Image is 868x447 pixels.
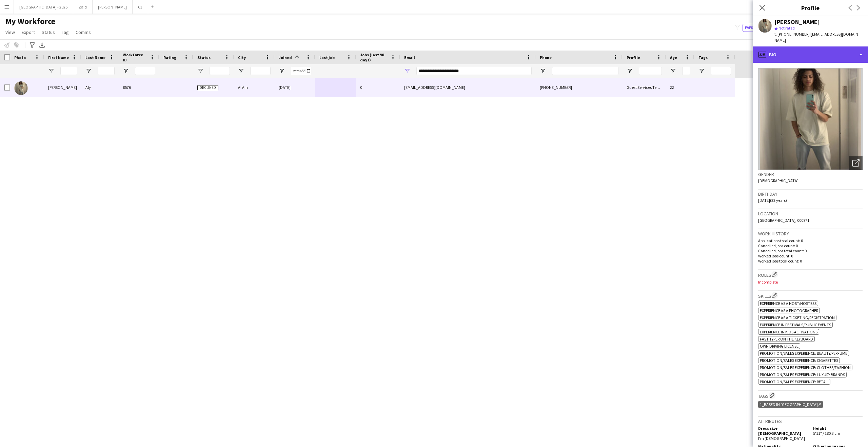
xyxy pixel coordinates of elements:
a: Export [19,28,38,37]
button: Open Filter Menu [197,68,203,74]
span: Joined [279,55,292,60]
button: Open Filter Menu [85,68,92,74]
a: Comms [73,28,94,37]
span: Status [42,29,55,35]
img: Mohammed Aly [14,81,28,95]
div: Aly [81,78,119,97]
span: Promotion/Sales Experience: Clothes/Fashion [760,365,851,370]
button: Open Filter Menu [698,68,705,74]
h5: Dress size [DEMOGRAPHIC_DATA] [758,426,808,436]
span: Rating [163,55,176,60]
h3: Tags [758,392,863,399]
h3: Profile [753,3,868,12]
span: Last Name [85,55,105,60]
h3: Birthday [758,191,863,197]
span: Experience as a Photographer [760,308,818,313]
span: View [5,29,15,35]
p: Incomplete [758,279,863,285]
button: Open Filter Menu [48,68,54,74]
span: t. [PHONE_NUMBER] [774,32,810,37]
p: Worked jobs count: 0 [758,253,863,258]
span: Jobs (last 90 days) [360,52,388,62]
h3: Attributes [758,418,863,424]
button: C3 [133,0,148,14]
span: | [EMAIL_ADDRESS][DOMAIN_NAME] [774,32,860,43]
span: Fast Typer on the Keyboard [760,336,813,342]
input: City Filter Input [250,67,271,75]
input: Status Filter Input [210,67,230,75]
span: Tag [62,29,69,35]
div: Bio [753,46,868,63]
input: Joined Filter Input [291,67,311,75]
span: [DEMOGRAPHIC_DATA] [758,178,798,183]
input: Phone Filter Input [552,67,618,75]
span: Last job [319,55,335,60]
button: Open Filter Menu [627,68,633,74]
span: 5'11" / 180.3 cm [813,431,840,436]
div: 22 [666,78,694,97]
div: 1_Based in [GEOGRAPHIC_DATA] [758,401,823,408]
app-action-btn: Advanced filters [28,41,36,49]
div: [PERSON_NAME] [774,19,820,25]
p: Applications total count: 0 [758,238,863,243]
button: [PERSON_NAME] [93,0,133,14]
span: Workforce ID [123,52,147,62]
a: View [3,28,18,37]
span: Age [670,55,677,60]
p: Worked jobs total count: 0 [758,258,863,264]
button: [GEOGRAPHIC_DATA] - 2025 [14,0,73,14]
h3: Gender [758,171,863,177]
span: Promotion/Sales Experience: Cigarettes [760,358,838,363]
span: My Workforce [5,16,55,26]
span: Comms [76,29,91,35]
button: Zaid [73,0,93,14]
div: [DATE] [275,78,315,97]
button: Everyone12,727 [743,24,778,32]
img: Crew avatar or photo [758,68,863,170]
input: Last Name Filter Input [98,67,115,75]
a: Status [39,28,58,37]
span: Status [197,55,211,60]
button: Open Filter Menu [670,68,676,74]
h3: Skills [758,292,863,299]
span: Photo [14,55,26,60]
span: Not rated [778,25,795,31]
input: Email Filter Input [416,67,532,75]
span: Export [22,29,35,35]
button: Open Filter Menu [404,68,410,74]
div: [EMAIL_ADDRESS][DOMAIN_NAME] [400,78,536,97]
div: [PHONE_NUMBER] [536,78,623,97]
h5: Height [813,426,863,431]
h3: Roles [758,271,863,278]
input: First Name Filter Input [60,67,77,75]
h3: Work history [758,231,863,237]
span: Experience in Festivals/Public Events [760,322,831,327]
p: Cancelled jobs count: 0 [758,243,863,248]
span: [GEOGRAPHIC_DATA], 000971 [758,218,809,223]
span: Promotion/Sales Experience: Retail [760,379,829,384]
div: 0 [356,78,400,97]
span: Tags [698,55,708,60]
span: Declined [197,85,218,90]
span: Profile [627,55,640,60]
button: Open Filter Menu [279,68,285,74]
span: Own Driving License [760,344,798,349]
button: Open Filter Menu [123,68,129,74]
input: Age Filter Input [682,67,690,75]
span: Experience as a Ticketing/Registration [760,315,835,320]
div: Al Ain [234,78,275,97]
p: Cancelled jobs total count: 0 [758,248,863,253]
a: Tag [59,28,72,37]
div: 8576 [119,78,159,97]
span: City [238,55,246,60]
span: Experience as a Host/Hostess [760,301,816,306]
span: Promotion/Sales Experience: Luxury Brands [760,372,845,377]
input: Workforce ID Filter Input [135,67,155,75]
input: Profile Filter Input [639,67,662,75]
span: Phone [540,55,552,60]
span: Promotion/Sales Experience: Beauty/Perfume [760,351,847,356]
app-action-btn: Export XLSX [38,41,46,49]
div: Guest Services Team [623,78,666,97]
div: Open photos pop-in [849,156,863,170]
input: Tags Filter Input [711,67,731,75]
